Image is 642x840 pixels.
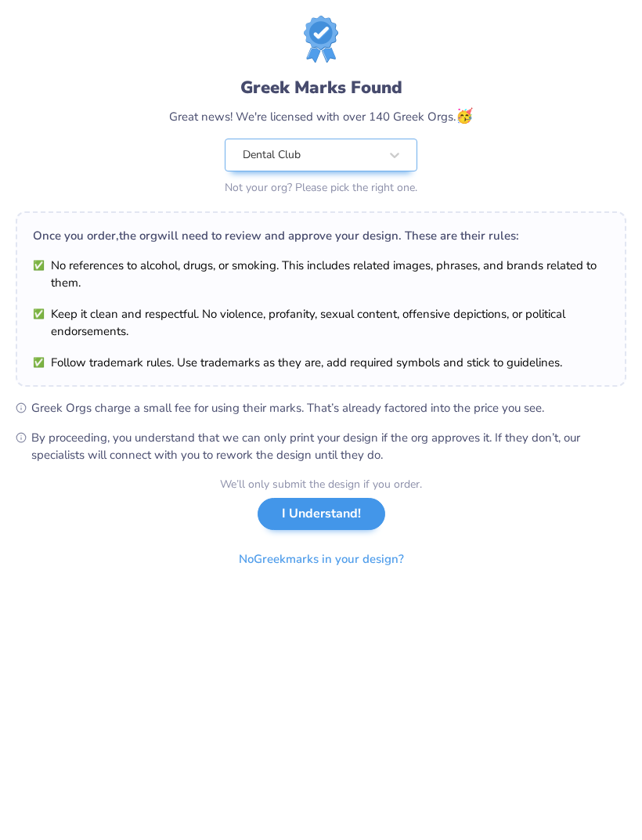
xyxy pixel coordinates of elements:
[304,16,338,63] img: License badge
[240,75,402,100] div: Greek Marks Found
[220,476,422,492] div: We’ll only submit the design if you order.
[258,498,385,530] button: I Understand!
[33,305,609,340] li: Keep it clean and respectful. No violence, profanity, sexual content, offensive depictions, or po...
[169,106,473,127] div: Great news! We're licensed with over 140 Greek Orgs.
[31,399,626,416] span: Greek Orgs charge a small fee for using their marks. That’s already factored into the price you see.
[225,179,417,196] div: Not your org? Please pick the right one.
[33,354,609,371] li: Follow trademark rules. Use trademarks as they are, add required symbols and stick to guidelines.
[225,543,417,575] button: NoGreekmarks in your design?
[456,106,473,125] span: 🥳
[31,429,626,463] span: By proceeding, you understand that we can only print your design if the org approves it. If they ...
[33,227,609,244] div: Once you order, the org will need to review and approve your design. These are their rules:
[33,257,609,291] li: No references to alcohol, drugs, or smoking. This includes related images, phrases, and brands re...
